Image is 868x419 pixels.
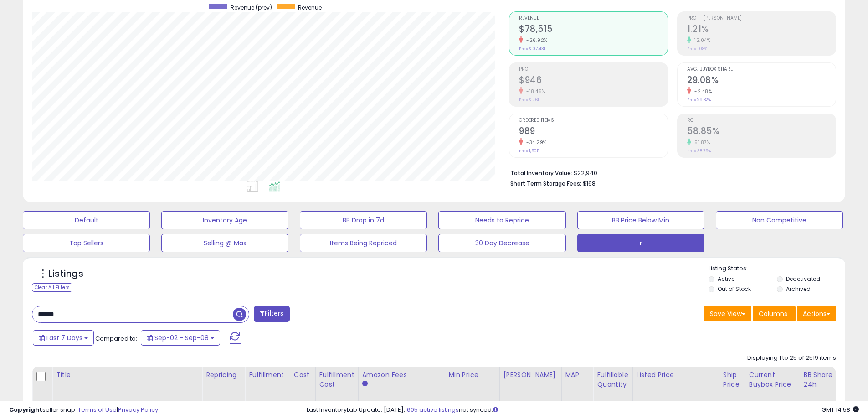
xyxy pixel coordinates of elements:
[519,24,668,36] h2: $78,515
[687,118,836,123] span: ROI
[319,370,354,389] div: Fulfillment Cost
[519,118,668,123] span: Ordered Items
[519,97,539,103] small: Prev: $1,161
[716,211,843,229] button: Non Competitive
[231,4,272,11] span: Revenue (prev)
[718,285,751,293] label: Out of Stock
[519,75,668,87] h2: $946
[118,405,158,414] a: Privacy Policy
[687,97,711,103] small: Prev: 29.82%
[510,180,581,187] b: Short Term Storage Fees:
[691,139,710,146] small: 51.87%
[449,370,496,380] div: Min Price
[9,406,158,414] div: seller snap | |
[687,46,707,52] small: Prev: 1.08%
[33,330,94,346] button: Last 7 Days
[78,405,117,414] a: Terms of Use
[300,211,427,229] button: BB Drop in 7d
[687,16,836,21] span: Profit [PERSON_NAME]
[519,67,668,72] span: Profit
[704,306,751,321] button: Save View
[577,234,704,252] button: r
[438,211,565,229] button: Needs to Reprice
[786,275,820,283] label: Deactivated
[759,309,787,318] span: Columns
[747,354,836,362] div: Displaying 1 to 25 of 2519 items
[294,370,312,380] div: Cost
[523,37,548,44] small: -26.92%
[503,370,558,380] div: [PERSON_NAME]
[709,264,845,273] p: Listing States:
[804,370,837,389] div: BB Share 24h.
[723,370,741,389] div: Ship Price
[405,405,459,414] a: 1605 active listings
[362,370,441,380] div: Amazon Fees
[161,211,288,229] button: Inventory Age
[597,370,628,389] div: Fulfillable Quantity
[23,211,150,229] button: Default
[523,139,547,146] small: -34.29%
[254,306,289,322] button: Filters
[48,268,83,280] h5: Listings
[519,46,545,52] small: Prev: $107,431
[9,405,42,414] strong: Copyright
[822,405,859,414] span: 2025-09-16 14:58 GMT
[23,234,150,252] button: Top Sellers
[687,126,836,138] h2: 58.85%
[687,24,836,36] h2: 1.21%
[32,283,72,292] div: Clear All Filters
[438,234,565,252] button: 30 Day Decrease
[691,88,712,95] small: -2.48%
[46,333,82,342] span: Last 7 Days
[298,4,322,11] span: Revenue
[161,234,288,252] button: Selling @ Max
[523,88,545,95] small: -18.46%
[687,148,711,154] small: Prev: 38.75%
[154,333,209,342] span: Sep-02 - Sep-08
[510,169,572,177] b: Total Inventory Value:
[206,370,241,380] div: Repricing
[519,148,539,154] small: Prev: 1,505
[141,330,220,346] button: Sep-02 - Sep-08
[519,126,668,138] h2: 989
[687,75,836,87] h2: 29.08%
[95,334,137,343] span: Compared to:
[510,167,829,178] li: $22,940
[307,406,859,414] div: Last InventoryLab Update: [DATE], not synced.
[637,370,715,380] div: Listed Price
[691,37,710,44] small: 12.04%
[300,234,427,252] button: Items Being Repriced
[797,306,836,321] button: Actions
[519,16,668,21] span: Revenue
[583,179,596,188] span: $168
[718,275,734,283] label: Active
[362,380,368,388] small: Amazon Fees.
[687,67,836,72] span: Avg. Buybox Share
[753,306,796,321] button: Columns
[577,211,704,229] button: BB Price Below Min
[786,285,811,293] label: Archived
[749,370,796,389] div: Current Buybox Price
[56,370,198,380] div: Title
[565,370,590,380] div: MAP
[249,370,286,380] div: Fulfillment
